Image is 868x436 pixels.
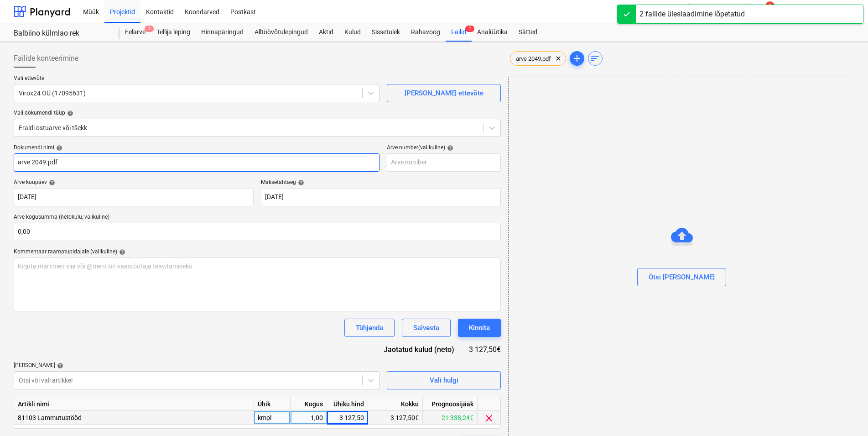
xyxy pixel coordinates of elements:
a: Aktid [313,23,339,42]
div: Arve number (valikuline) [387,144,501,152]
input: Arve kogusumma (netokulu, valikuline) [14,223,501,241]
button: Otsi [PERSON_NAME] [637,268,726,286]
div: 3 127,50 [331,411,364,425]
span: help [117,249,125,255]
button: Vali hulgi [387,371,501,389]
span: 1 [465,26,474,32]
button: Salvesta [402,319,451,337]
span: add [572,53,582,64]
button: Tühjenda [344,319,395,337]
div: Maksetähtaeg [261,179,501,186]
span: help [55,362,63,369]
div: Artikli nimi [14,397,254,411]
div: Kinnita [469,322,490,334]
span: arve 2049.pdf [510,55,556,62]
div: Balbiino külmlao rek [14,29,109,38]
a: Analüütika [472,23,513,42]
div: 1,00 [294,411,323,425]
input: Arve number [387,153,501,172]
input: Dokumendi nimi [14,153,379,172]
div: Ühik [254,397,291,411]
span: 81103 Lammutustööd [18,414,82,421]
p: Vali ettevõte [14,75,379,84]
a: Tellija leping [151,23,196,42]
div: Tühjenda [356,322,383,334]
div: 21 338,24€ [423,411,478,425]
a: Failid1 [446,23,472,42]
span: Failide konteerimine [14,53,78,64]
div: Ühiku hind [327,397,368,411]
div: Jaotatud kulud (neto) [376,344,469,355]
span: help [65,110,73,116]
span: help [296,179,304,186]
div: Salvesta [413,322,439,334]
div: kmpl [254,411,291,425]
span: help [445,145,453,151]
a: Sissetulek [366,23,405,42]
div: Prognoosijääk [423,397,478,411]
div: 3 127,50€ [469,344,501,355]
div: Vali hulgi [430,374,458,386]
div: Failid [446,23,472,42]
div: arve 2049.pdf [510,51,566,66]
div: Arve kuupäev [14,179,254,186]
p: Arve kogusumma (netokulu, valikuline) [14,214,501,223]
input: Tähtaega pole määratud [261,188,501,206]
div: 3 127,50€ [368,411,423,425]
div: [PERSON_NAME] ettevõte [405,87,483,99]
a: Hinnapäringud [196,23,249,42]
div: Vali dokumendi tüüp [14,110,501,117]
a: Alltöövõtulepingud [249,23,313,42]
span: sort [590,53,601,64]
button: Kinnita [458,319,501,337]
div: Dokumendi nimi [14,144,379,152]
button: [PERSON_NAME] ettevõte [387,84,501,102]
input: Arve kuupäeva pole määratud. [14,188,254,206]
div: 2 failide üleslaadimine lõpetatud [639,9,745,20]
span: 2 [145,26,154,32]
iframe: Chat Widget [822,392,868,436]
div: Eelarve [120,23,151,42]
div: Kogus [291,397,327,411]
div: Otsi [PERSON_NAME] [649,271,715,283]
div: Kommentaar raamatupidajale (valikuline) [14,248,501,256]
a: Eelarve2 [120,23,151,42]
span: clear [553,53,564,64]
span: help [54,145,62,151]
span: help [47,179,55,186]
div: [PERSON_NAME] [14,362,379,369]
div: Kokku [368,397,423,411]
a: Rahavoog [405,23,446,42]
a: Kulud [339,23,366,42]
a: Sätted [513,23,543,42]
span: clear [483,413,494,424]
